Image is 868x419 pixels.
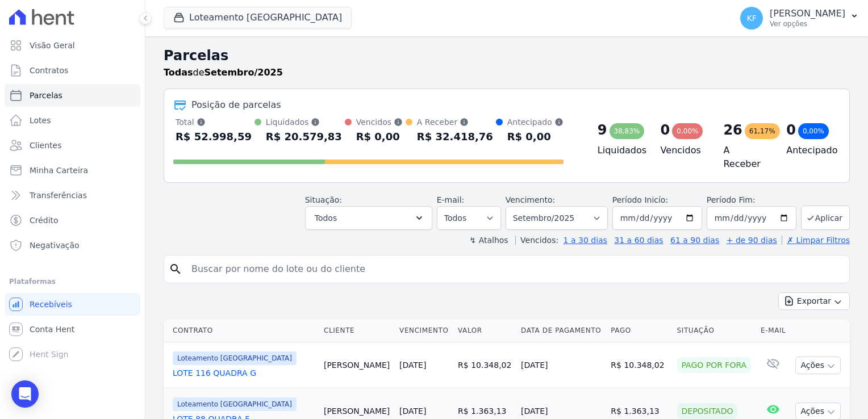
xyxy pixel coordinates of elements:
th: E-mail [756,319,791,342]
span: Transferências [30,190,87,201]
div: R$ 32.418,76 [417,128,493,146]
p: Ver opções [770,19,845,28]
td: R$ 10.348,02 [606,342,672,388]
a: Crédito [5,209,140,232]
button: KF [PERSON_NAME] Ver opções [731,2,868,34]
a: ✗ Limpar Filtros [782,236,850,245]
span: Recebíveis [30,299,72,310]
label: Situação: [305,195,342,204]
span: Contratos [30,65,68,76]
a: Minha Carteira [5,159,140,182]
a: Visão Geral [5,34,140,57]
h2: Parcelas [164,45,850,66]
div: 0,00% [672,123,703,139]
button: Todos [305,206,432,230]
a: 31 a 60 dias [614,236,663,245]
div: Posição de parcelas [191,98,281,112]
div: Depositado [677,403,738,419]
div: 0 [661,121,670,139]
th: Contrato [164,319,319,342]
h4: Vencidos [661,144,706,157]
div: 0,00% [798,123,829,139]
p: [PERSON_NAME] [770,8,845,19]
label: ↯ Atalhos [469,236,508,245]
label: Período Fim: [707,194,796,206]
span: Conta Hent [30,324,74,335]
a: Conta Hent [5,318,140,341]
span: Crédito [30,215,59,226]
th: Valor [453,319,516,342]
td: [PERSON_NAME] [319,342,395,388]
div: 61,17% [745,123,780,139]
td: R$ 10.348,02 [453,342,516,388]
span: Negativação [30,240,80,251]
label: Vencimento: [506,195,555,204]
a: Clientes [5,134,140,157]
a: Transferências [5,184,140,207]
input: Buscar por nome do lote ou do cliente [185,258,845,280]
i: search [169,262,182,276]
div: Pago por fora [677,357,752,373]
th: Cliente [319,319,395,342]
th: Data de Pagamento [516,319,606,342]
div: R$ 0,00 [507,128,564,146]
div: Liquidados [266,116,342,128]
td: [DATE] [516,342,606,388]
a: LOTE 116 QUADRA G [173,367,315,379]
strong: Setembro/2025 [205,67,283,78]
label: Período Inicío: [612,195,668,204]
th: Vencimento [395,319,453,342]
label: E-mail: [437,195,465,204]
span: Visão Geral [30,40,75,51]
span: Minha Carteira [30,165,88,176]
div: 26 [723,121,742,139]
h4: Liquidados [598,144,642,157]
div: R$ 20.579,83 [266,128,342,146]
th: Situação [673,319,757,342]
button: Exportar [778,292,850,310]
div: 38,83% [610,123,645,139]
div: Antecipado [507,116,564,128]
h4: Antecipado [786,144,831,157]
span: Loteamento [GEOGRAPHIC_DATA] [173,351,297,365]
p: de [164,66,283,79]
a: Parcelas [5,84,140,107]
button: Aplicar [801,206,850,230]
th: Pago [606,319,672,342]
div: 0 [786,121,796,139]
a: 61 a 90 dias [670,236,719,245]
a: [DATE] [399,407,426,416]
div: R$ 52.998,59 [176,128,252,146]
span: Todos [315,211,337,225]
div: 9 [598,121,607,139]
a: Recebíveis [5,293,140,316]
div: Plataformas [9,275,136,288]
h4: A Receber [723,144,768,171]
span: Clientes [30,140,61,151]
a: Contratos [5,59,140,82]
div: A Receber [417,116,493,128]
div: Open Intercom Messenger [11,380,39,408]
strong: Todas [164,67,193,78]
label: Vencidos: [515,236,558,245]
button: Loteamento [GEOGRAPHIC_DATA] [164,7,352,28]
a: Negativação [5,234,140,257]
div: Vencidos [356,116,403,128]
div: Total [176,116,252,128]
a: [DATE] [399,361,426,370]
a: Lotes [5,109,140,132]
a: 1 a 30 dias [564,236,607,245]
span: Lotes [30,115,51,126]
span: Loteamento [GEOGRAPHIC_DATA] [173,397,297,411]
a: + de 90 dias [727,236,777,245]
button: Ações [795,357,841,374]
span: KF [746,14,756,22]
span: Parcelas [30,90,62,101]
div: R$ 0,00 [356,128,403,146]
